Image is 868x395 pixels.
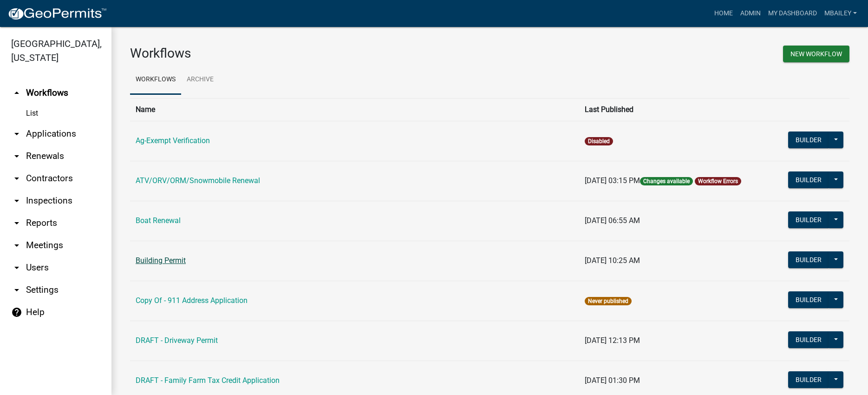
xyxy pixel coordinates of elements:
[11,195,22,206] i: arrow_drop_down
[585,336,640,345] span: [DATE] 12:13 PM
[11,217,22,229] i: arrow_drop_down
[585,176,640,185] span: [DATE] 03:15 PM
[136,176,260,185] a: ATV/ORV/ORM/Snowmobile Renewal
[130,98,579,121] th: Name
[585,256,640,265] span: [DATE] 10:25 AM
[788,371,829,388] button: Builder
[11,284,22,296] i: arrow_drop_down
[11,128,22,139] i: arrow_drop_down
[585,376,640,385] span: [DATE] 01:30 PM
[788,291,829,308] button: Builder
[585,297,632,305] span: Never published
[130,65,181,95] a: Workflows
[11,262,22,273] i: arrow_drop_down
[11,151,22,162] i: arrow_drop_down
[136,256,186,265] a: Building Permit
[788,331,829,348] button: Builder
[711,5,737,22] a: Home
[788,251,829,268] button: Builder
[788,211,829,228] button: Builder
[11,240,22,251] i: arrow_drop_down
[11,87,22,99] i: arrow_drop_up
[585,137,613,145] span: Disabled
[640,177,693,185] span: Changes available
[788,171,829,188] button: Builder
[130,46,483,61] h3: Workflows
[136,216,181,225] a: Boat Renewal
[136,376,280,385] a: DRAFT - Family Farm Tax Credit Application
[585,216,640,225] span: [DATE] 06:55 AM
[764,5,821,22] a: My Dashboard
[181,65,219,95] a: Archive
[136,136,210,145] a: Ag-Exempt Verification
[821,5,861,22] a: mbailey
[136,296,248,305] a: Copy Of - 911 Address Application
[11,173,22,184] i: arrow_drop_down
[788,132,829,148] button: Builder
[579,98,772,121] th: Last Published
[136,336,218,345] a: DRAFT - Driveway Permit
[698,178,738,184] a: Workflow Errors
[783,46,849,62] button: New Workflow
[11,307,22,318] i: help
[737,5,764,22] a: Admin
